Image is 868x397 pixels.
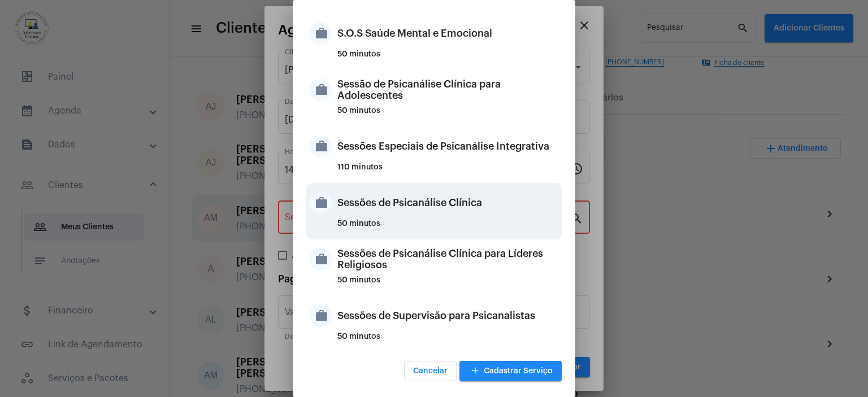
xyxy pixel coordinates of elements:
mat-icon: work [309,248,332,271]
div: 50 minutos [337,276,559,293]
div: 110 minutos [337,163,559,180]
div: 50 minutos [337,50,559,67]
div: 50 minutos [337,107,559,124]
div: Sessões Especiais de Psicanálise Integrativa [337,129,559,163]
mat-icon: work [309,22,332,45]
span: Cancelar [413,367,448,375]
div: Sessões de Supervisão para Psicanalistas [337,299,559,333]
mat-icon: add [468,364,482,379]
button: Cadastrar Serviço [459,361,562,381]
mat-icon: work [309,78,332,101]
div: Sessões de Psicanálise Clínica [337,186,559,220]
div: Sessão de Psicanálise Clínica para Adolescentes [337,73,559,107]
div: 50 minutos [337,333,559,350]
mat-icon: work [309,135,332,158]
div: 50 minutos [337,220,559,237]
div: S.O.S Saúde Mental e Emocional [337,16,559,50]
button: Cancelar [404,361,457,381]
div: Sessões de Psicanálise Clínica para Líderes Religiosos [337,242,559,276]
mat-icon: work [309,191,332,214]
mat-icon: work [309,304,332,327]
span: Cadastrar Serviço [468,367,553,375]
